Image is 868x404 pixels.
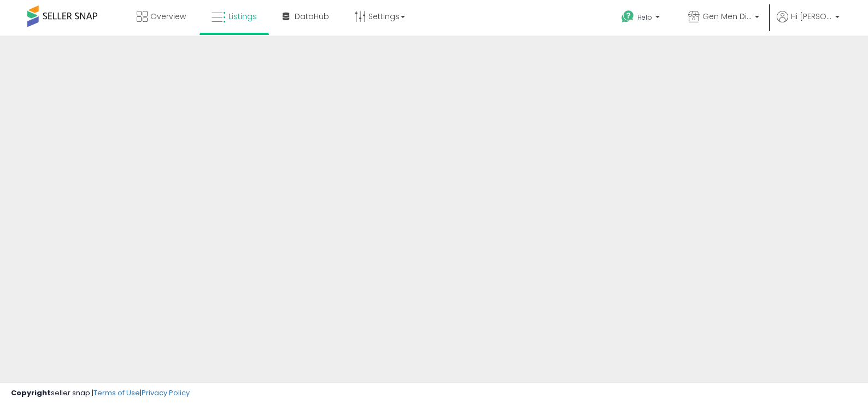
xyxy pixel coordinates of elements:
a: Terms of Use [93,388,140,398]
a: Help [613,2,671,36]
span: Help [637,13,652,22]
div: seller snap | | [11,388,190,399]
strong: Copyright [11,388,51,398]
i: Get Help [621,10,635,24]
span: DataHub [295,11,329,22]
a: Hi [PERSON_NAME] [777,11,840,36]
span: Listings [228,11,257,22]
span: Hi [PERSON_NAME] [791,11,832,22]
a: Privacy Policy [142,388,190,398]
span: Gen Men Distributor [702,11,752,22]
span: Overview [150,11,186,22]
